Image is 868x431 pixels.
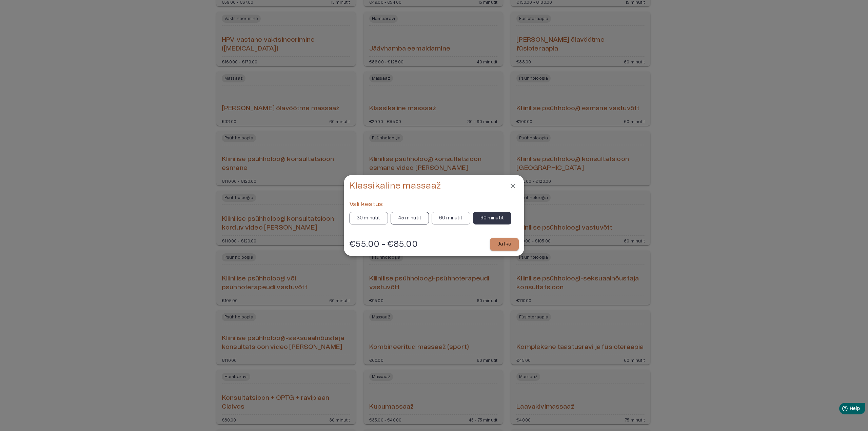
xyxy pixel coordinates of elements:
[349,239,418,250] h4: €55.00 - €85.00
[398,215,422,222] p: 45 minutit
[507,180,519,192] button: Close
[357,215,380,222] p: 30 minutit
[473,212,512,224] button: 90 minutit
[432,212,470,224] button: 60 minutit
[490,238,519,251] button: Jätka
[815,400,868,419] iframe: Help widget launcher
[349,180,441,191] h4: Klassikaline massaaž
[439,215,463,222] p: 60 minutit
[497,241,511,248] p: Jätka
[480,215,504,222] p: 90 minutit
[349,212,388,224] button: 30 minutit
[349,200,519,209] h6: Vali kestus
[391,212,429,224] button: 45 minutit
